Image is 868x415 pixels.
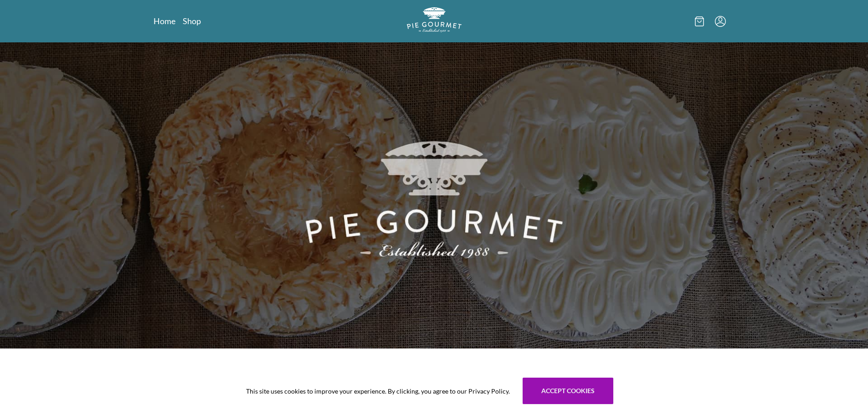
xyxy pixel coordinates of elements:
a: Shop [183,15,201,26]
img: logo [407,7,462,32]
button: Menu [715,16,726,27]
button: Accept cookies [523,378,613,404]
a: Home [154,15,175,26]
span: This site uses cookies to improve your experience. By clicking, you agree to our Privacy Policy. [246,386,510,396]
a: Logo [407,7,462,35]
